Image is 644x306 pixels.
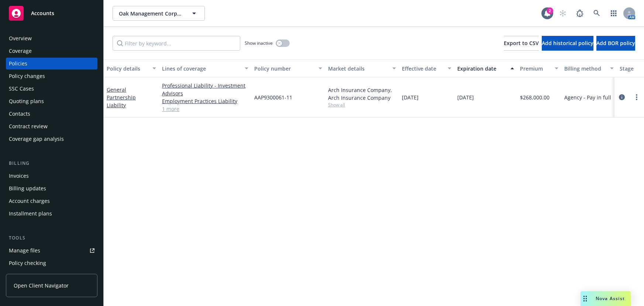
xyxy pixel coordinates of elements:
[245,40,273,46] span: Show inactive
[9,245,40,256] div: Manage files
[589,6,604,21] a: Search
[542,40,593,47] span: Add historical policy
[399,59,454,77] button: Effective date
[254,65,314,72] div: Policy number
[119,10,183,17] span: Oak Management Corporation
[581,291,631,306] button: Nova Assist
[520,93,550,101] span: $268,000.00
[9,70,45,82] div: Policy changes
[113,6,205,21] button: Oak Management Corporation
[547,7,553,14] div: 2
[107,86,136,109] a: General Partnership Liability
[159,59,251,77] button: Lines of coverage
[9,195,50,207] div: Account charges
[596,295,625,302] span: Nova Assist
[596,36,635,51] button: Add BOR policy
[6,108,97,120] a: Contacts
[162,105,248,113] a: 1 more
[9,83,34,95] div: SSC Cases
[520,65,550,72] div: Premium
[6,83,97,95] a: SSC Cases
[6,95,97,107] a: Quoting plans
[9,170,29,182] div: Invoices
[620,65,643,72] div: Stage
[457,65,506,72] div: Expiration date
[6,3,97,24] a: Accounts
[6,70,97,82] a: Policy changes
[617,93,626,102] a: circleInformation
[162,97,248,105] a: Employment Practices Liability
[162,82,248,97] a: Professional Liability - Investment Advisors
[457,93,474,101] span: [DATE]
[596,40,635,47] span: Add BOR policy
[107,65,148,72] div: Policy details
[328,102,396,108] span: Show all
[6,58,97,69] a: Policies
[517,59,561,77] button: Premium
[328,65,388,72] div: Market details
[104,59,159,77] button: Policy details
[9,45,32,57] div: Coverage
[6,45,97,57] a: Coverage
[6,208,97,220] a: Installment plans
[555,6,570,21] a: Start snowing
[31,10,54,16] span: Accounts
[9,183,46,194] div: Billing updates
[9,95,44,107] div: Quoting plans
[9,133,64,145] div: Coverage gap analysis
[9,208,52,220] div: Installment plans
[9,257,46,269] div: Policy checking
[254,93,292,101] span: AAP9300061-11
[9,108,30,120] div: Contacts
[6,257,97,269] a: Policy checking
[572,6,587,21] a: Report a Bug
[14,282,69,289] span: Open Client Navigator
[9,58,27,69] div: Policies
[162,65,240,72] div: Lines of coverage
[9,120,48,132] div: Contract review
[564,65,606,72] div: Billing method
[325,59,399,77] button: Market details
[6,160,97,167] div: Billing
[402,65,443,72] div: Effective date
[6,234,97,242] div: Tools
[9,33,32,44] div: Overview
[328,86,396,102] div: Arch Insurance Company, Arch Insurance Company
[454,59,517,77] button: Expiration date
[504,40,539,47] span: Export to CSV
[561,59,617,77] button: Billing method
[6,33,97,44] a: Overview
[6,120,97,132] a: Contract review
[581,291,590,306] div: Drag to move
[564,93,611,101] span: Agency - Pay in full
[6,183,97,194] a: Billing updates
[6,245,97,256] a: Manage files
[6,195,97,207] a: Account charges
[504,36,539,51] button: Export to CSV
[606,6,621,21] a: Switch app
[6,170,97,182] a: Invoices
[251,59,325,77] button: Policy number
[402,93,419,101] span: [DATE]
[542,36,593,51] button: Add historical policy
[113,36,240,51] input: Filter by keyword...
[632,93,641,102] a: more
[6,133,97,145] a: Coverage gap analysis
